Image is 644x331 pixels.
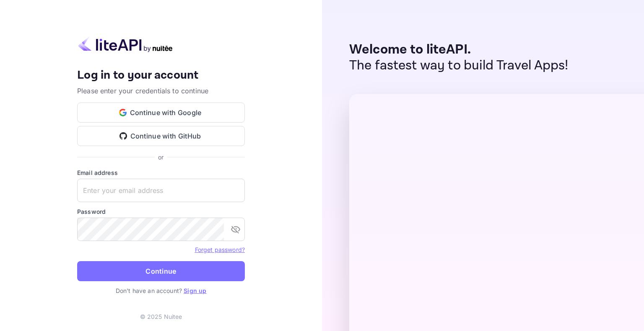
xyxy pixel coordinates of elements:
h4: Log in to your account [77,68,245,83]
p: or [158,153,164,162]
p: The fastest way to build Travel Apps! [349,58,569,74]
label: Email address [77,168,245,177]
img: liteapi [77,36,174,52]
label: Password [77,207,245,216]
a: Forget password? [195,245,245,254]
p: Don't have an account? [77,286,245,295]
button: toggle password visibility [227,221,244,238]
a: Sign up [184,287,206,294]
p: Welcome to liteAPI. [349,42,569,58]
p: Please enter your credentials to continue [77,86,245,96]
button: Continue with GitHub [77,126,245,146]
button: Continue [77,261,245,281]
input: Enter your email address [77,179,245,202]
button: Continue with Google [77,103,245,123]
a: Forget password? [195,246,245,253]
p: © 2025 Nuitee [140,312,182,321]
